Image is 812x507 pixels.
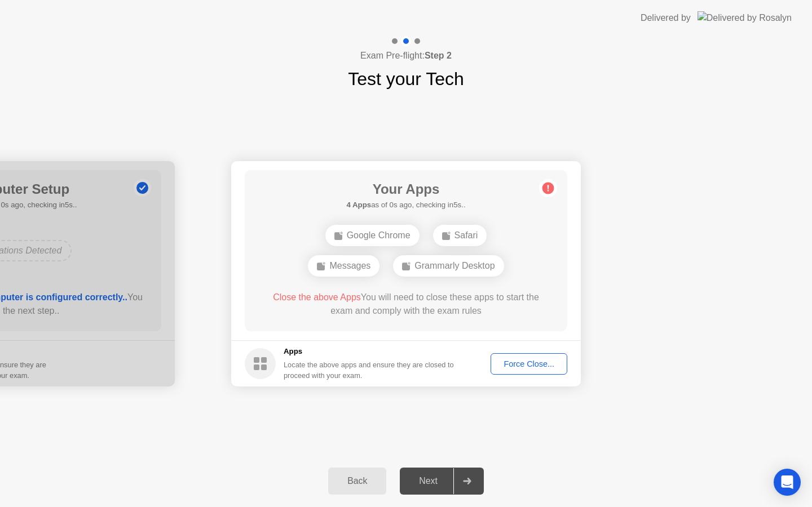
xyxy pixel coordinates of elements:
[328,468,386,495] button: Back
[403,476,453,486] div: Next
[433,225,487,246] div: Safari
[425,51,452,60] b: Step 2
[393,255,504,277] div: Grammarly Desktop
[400,468,484,495] button: Next
[284,359,454,381] div: Locate the above apps and ensure they are closed to proceed with your exam.
[495,359,563,368] div: Force Close...
[348,65,464,92] h1: Test your Tech
[261,291,551,318] div: You will need to close these apps to start the exam and comply with the exam rules
[332,476,383,486] div: Back
[698,11,792,24] img: Delivered by Rosalyn
[284,346,454,357] h5: Apps
[641,11,691,25] div: Delivered by
[774,469,801,496] div: Open Intercom Messenger
[346,201,371,209] b: 4 Apps
[325,225,420,246] div: Google Chrome
[273,292,361,302] span: Close the above Apps
[360,49,452,63] h4: Exam Pre-flight:
[491,353,567,375] button: Force Close...
[346,199,465,211] h5: as of 0s ago, checking in5s..
[308,255,379,277] div: Messages
[346,179,465,199] h1: Your Apps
